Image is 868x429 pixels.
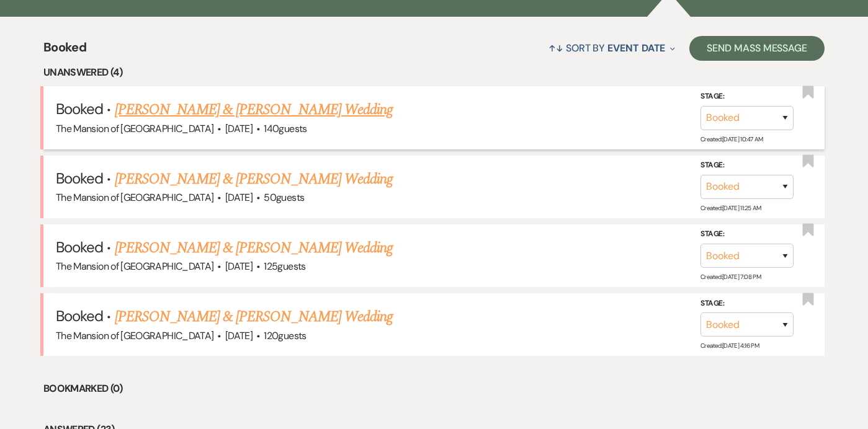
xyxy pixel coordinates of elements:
span: Created: [DATE] 11:25 AM [700,204,761,212]
a: [PERSON_NAME] & [PERSON_NAME] Wedding [115,168,393,190]
span: [DATE] [225,122,253,135]
span: 125 guests [264,260,305,273]
span: Booked [43,38,86,64]
span: Booked [56,169,103,188]
span: ↑↓ [548,42,563,55]
button: Sort By Event Date [544,32,680,64]
li: Unanswered (4) [43,64,825,81]
a: [PERSON_NAME] & [PERSON_NAME] Wedding [115,306,393,328]
span: 140 guests [264,122,306,135]
span: The Mansion of [GEOGRAPHIC_DATA] [56,122,214,135]
span: [DATE] [225,191,253,204]
a: [PERSON_NAME] & [PERSON_NAME] Wedding [115,237,393,259]
span: [DATE] [225,260,253,273]
span: The Mansion of [GEOGRAPHIC_DATA] [56,191,214,204]
span: 120 guests [264,329,306,342]
span: Booked [56,306,103,325]
span: Booked [56,237,103,257]
span: The Mansion of [GEOGRAPHIC_DATA] [56,329,214,342]
label: Stage: [700,159,794,172]
span: Created: [DATE] 10:47 AM [700,135,763,143]
button: Send Mass Message [689,36,825,61]
span: Booked [56,99,103,118]
span: 50 guests [264,191,304,204]
span: Created: [DATE] 4:16 PM [700,342,759,350]
label: Stage: [700,228,794,241]
li: Bookmarked (0) [43,381,825,397]
span: [DATE] [225,329,253,342]
label: Stage: [700,297,794,311]
span: The Mansion of [GEOGRAPHIC_DATA] [56,260,214,273]
a: [PERSON_NAME] & [PERSON_NAME] Wedding [115,99,393,121]
span: Event Date [607,42,665,55]
label: Stage: [700,90,794,104]
span: Created: [DATE] 7:08 PM [700,273,761,281]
